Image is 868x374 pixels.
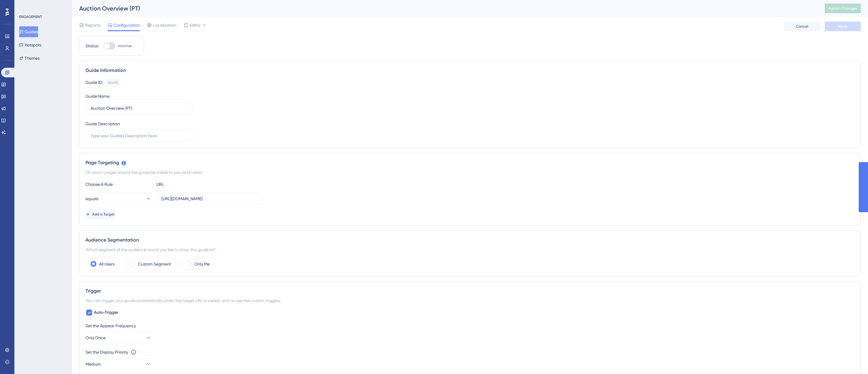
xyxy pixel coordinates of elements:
span: Configuration [113,22,140,29]
button: Themes [19,53,40,64]
span: Only Once [86,334,106,341]
div: Guide Information [86,67,854,74]
div: Set the Appear Frequency [86,322,854,329]
div: Trigger [86,287,854,295]
button: equals [86,193,152,205]
div: Guide Name [86,93,110,100]
span: equals [86,195,98,202]
span: Medium [86,361,101,368]
label: All Users [99,260,115,268]
label: Custom Segment [138,260,171,268]
div: Guide ID: [86,79,103,87]
button: Add a Target [86,209,115,219]
button: Cancel [784,22,820,31]
span: Add a Target [92,212,115,217]
div: Status: [86,42,99,49]
button: Save [825,22,861,31]
label: Only Me [194,260,210,268]
input: Type your Guide’s Name here [91,105,187,111]
div: Set the Display Priority [86,349,128,356]
span: Save [839,24,847,29]
span: Publish Changes [828,6,857,11]
span: Localization [153,22,176,29]
div: Page Targeting [86,159,854,166]
iframe: UserGuiding AI Assistant Launcher [843,350,861,368]
button: Only Once [86,332,152,344]
span: Reports [85,22,100,29]
div: Choose A Rule [86,181,152,188]
input: Type your Guide’s Description here [91,132,187,139]
div: Guide Description [86,120,120,127]
span: Editor [190,22,201,29]
div: URL [156,181,222,188]
button: Guides [19,26,38,37]
div: ENGAGEMENT [19,14,42,19]
span: Inactive [118,43,132,48]
div: You can trigger your guide automatically when the target URL is visited, and/or use the custom tr... [86,297,854,304]
div: 84495 [108,80,118,85]
div: Which segment of the audience would you like to show this guide to? [86,246,854,253]
button: Publish Changes [825,4,861,13]
span: Cancel [796,24,808,29]
button: Medium [86,358,152,370]
div: Audience Segmentation [86,236,854,244]
button: Hotspots [19,40,41,50]
div: On which pages should the guide be visible to your end users? [86,169,854,176]
span: Auto-Trigger [94,309,119,316]
div: Auction Overview (PT) [79,4,810,13]
input: yourwebsite.com/path [161,195,258,202]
